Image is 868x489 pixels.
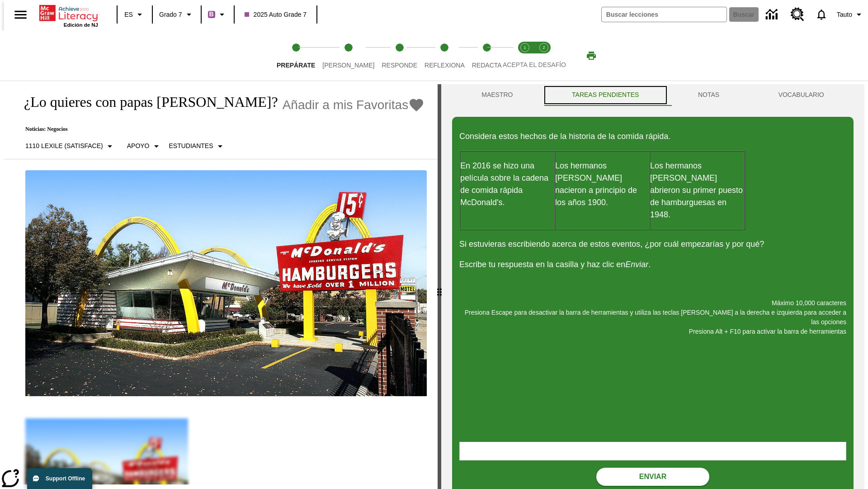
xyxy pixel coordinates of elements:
span: Redacta [472,62,502,69]
img: Uno de los primeros locales de McDonald's, con el icónico letrero rojo y los arcos amarillos. [25,170,427,397]
button: Añadir a mis Favoritas - ¿Lo quieres con papas fritas? [283,97,425,113]
button: Imprimir [577,48,606,64]
span: Support Offline [46,475,85,482]
button: Abrir el menú lateral [7,1,34,28]
span: 2025 Auto Grade 7 [245,10,307,19]
button: NOTAS [669,84,749,106]
button: Grado: Grado 7, Elige un grado [156,6,198,23]
button: Support Offline [27,468,92,489]
span: Responde [382,62,417,69]
a: Notificaciones [810,3,833,26]
button: Acepta el desafío contesta step 2 of 2 [531,31,557,81]
button: Seleccionar estudiante [165,138,229,154]
p: Si estuvieras escribiendo acerca de estos eventos, ¿por cuál empezarías y por qué? [459,238,846,250]
h1: ¿Lo quieres con papas [PERSON_NAME]? [14,94,278,110]
button: Tipo de apoyo, Apoyo [123,138,165,154]
button: Seleccione Lexile, 1110 Lexile (Satisface) [22,138,119,154]
button: Responde step 3 of 5 [374,31,425,81]
button: Boost El color de la clase es morado/púrpura. Cambiar el color de la clase. [204,6,231,23]
text: 2 [542,45,545,50]
p: Considera estos hechos de la historia de la comida rápida. [459,130,846,143]
button: VOCABULARIO [749,84,854,106]
a: Centro de recursos, Se abrirá en una pestaña nueva. [785,2,810,27]
button: Lee step 2 of 5 [315,31,382,81]
em: Enviar [625,260,648,269]
span: [PERSON_NAME] [322,62,374,69]
p: Presiona Alt + F10 para activar la barra de herramientas [459,327,846,336]
button: Acepta el desafío lee step 1 of 2 [512,31,538,81]
span: Añadir a mis Favoritas [283,98,409,112]
button: Perfil/Configuración [833,6,868,23]
span: B [209,9,214,20]
p: Presiona Escape para desactivar la barra de herramientas y utiliza las teclas [PERSON_NAME] a la ... [459,308,846,327]
p: Noticias: Negocios [14,126,425,133]
button: Enviar [596,468,709,486]
p: Estudiantes [169,141,213,151]
input: Buscar campo [602,7,726,22]
button: Maestro [452,84,542,106]
span: Tauto [837,10,852,19]
button: TAREAS PENDIENTES [542,84,669,106]
button: Lenguaje: ES, Selecciona un idioma [120,6,149,23]
span: ACEPTA EL DESAFÍO [503,61,566,68]
span: Edición de NJ [64,22,98,28]
p: Los hermanos [PERSON_NAME] abrieron su primer puesto de hamburguesas en 1948. [650,160,744,221]
div: activity [441,84,864,489]
p: Máximo 10,000 caracteres [459,298,846,308]
span: Grado 7 [159,10,182,19]
p: En 2016 se hizo una película sobre la cadena de comida rápida McDonald's. [460,160,554,209]
span: Reflexiona [425,62,465,69]
a: Centro de información [760,2,785,27]
p: Los hermanos [PERSON_NAME] nacieron a principio de los años 1900. [555,160,649,209]
p: 1110 Lexile (Satisface) [25,141,103,151]
body: Máximo 10,000 caracteres Presiona Escape para desactivar la barra de herramientas y utiliza las t... [4,7,132,15]
div: Instructional Panel Tabs [452,84,854,106]
button: Reflexiona step 4 of 5 [417,31,472,81]
p: Escribe tu respuesta en la casilla y haz clic en . [459,259,846,271]
span: Prepárate [277,62,315,69]
div: Portada [39,3,98,28]
div: reading [4,84,438,484]
text: 1 [524,45,526,50]
span: ES [124,10,133,19]
p: Apoyo [127,141,150,151]
button: Prepárate step 1 of 5 [269,31,322,81]
button: Redacta step 5 of 5 [465,31,509,81]
div: Pulsa la tecla de intro o la barra espaciadora y luego presiona las flechas de derecha e izquierd... [438,84,441,489]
